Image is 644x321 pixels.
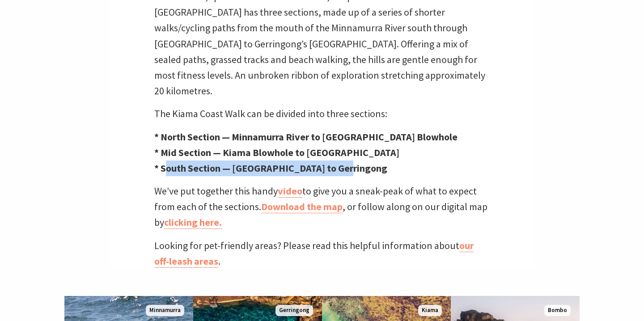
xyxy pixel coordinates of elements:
[164,216,222,229] a: clicking here.
[275,305,313,316] span: Gerringong
[146,305,184,316] span: Minnamurra
[154,238,490,269] p: Looking for pet-friendly areas? Please read this helpful information about .
[154,239,474,268] a: our off-leash areas
[278,185,302,198] a: video
[154,146,399,159] strong: * Mid Section — Kiama Blowhole to [GEOGRAPHIC_DATA]
[544,305,571,316] span: Bombo
[418,305,442,316] span: Kiama
[261,200,343,213] a: Download the map
[154,131,458,143] strong: * North Section — Minnamurra River to [GEOGRAPHIC_DATA] Blowhole
[154,183,490,231] p: We’ve put together this handy to give you a sneak-peak of what to expect from each of the section...
[154,162,387,174] strong: * South Section — [GEOGRAPHIC_DATA] to Gerringong
[154,106,490,122] p: The Kiama Coast Walk can be divided into three sections:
